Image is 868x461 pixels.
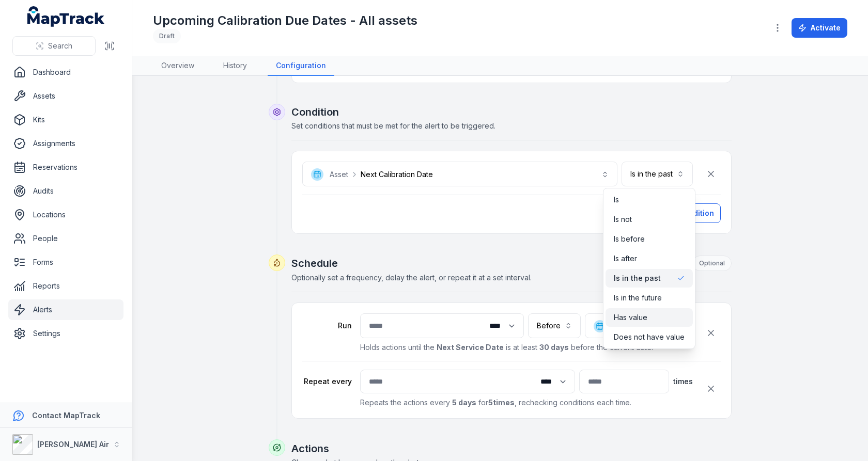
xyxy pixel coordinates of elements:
[614,214,632,225] span: Is not
[603,188,695,349] div: Is in the past
[614,332,685,342] span: Does not have value
[614,273,661,283] span: Is in the past
[614,253,637,264] span: Is after
[614,234,645,244] span: Is before
[614,312,647,323] span: Has value
[614,195,619,205] span: Is
[622,162,693,186] button: Is in the past
[614,293,662,303] span: Is in the future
